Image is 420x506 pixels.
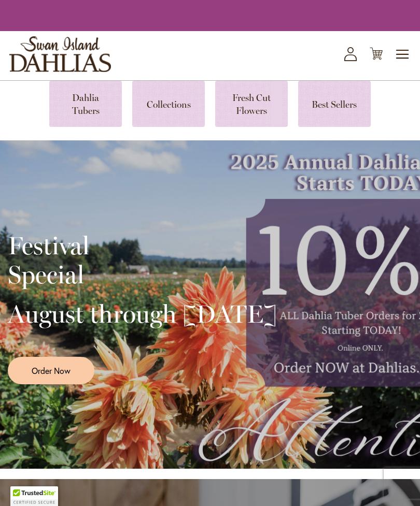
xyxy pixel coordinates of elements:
[8,231,277,289] h2: Festival Special
[8,299,277,328] h2: August through [DATE]
[8,357,94,384] a: Order Now
[9,36,111,72] a: store logo
[32,365,71,377] span: Order Now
